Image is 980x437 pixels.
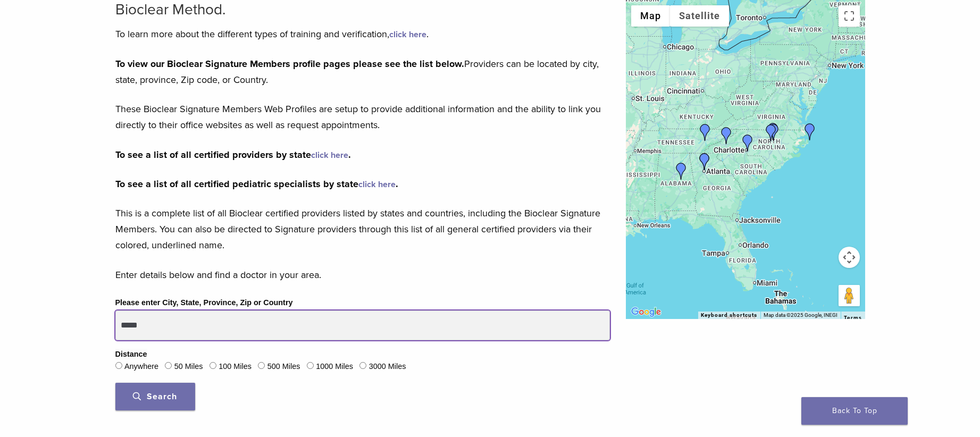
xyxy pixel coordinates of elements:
label: 50 Miles [174,361,203,373]
img: Google [629,305,664,319]
button: Keyboard shortcuts [701,312,757,319]
span: Map data ©2025 Google, INEGI [764,312,837,318]
div: Dr. Anna Abernethy [765,124,782,141]
a: Terms (opens in new tab) [844,315,862,321]
div: Dr. Ann Coambs [739,135,756,152]
div: Dr. Makani Peele [801,123,818,140]
label: 1000 Miles [316,361,353,373]
button: Show street map [631,5,670,27]
div: Dr. Christina Goodall [763,124,780,141]
strong: To see a list of all certified pediatric specialists by state . [115,178,398,190]
button: Map camera controls [839,247,860,268]
button: Drag Pegman onto the map to open Street View [839,285,860,306]
strong: To view our Bioclear Signature Members profile pages please see the list below. [115,58,464,70]
span: Search [133,391,177,402]
strong: To see a list of all certified providers by state . [115,149,351,161]
div: Dr. Jeffrey Beeler [697,124,714,141]
a: Open this area in Google Maps (opens a new window) [629,305,664,319]
button: Show satellite imagery [670,5,729,27]
legend: Distance [115,349,147,360]
p: Providers can be located by city, state, province, Zip code, or Country. [115,56,610,88]
button: Search [115,383,195,410]
button: Toggle fullscreen view [839,5,860,27]
a: click here [311,150,348,161]
p: Enter details below and find a doctor in your area. [115,267,610,283]
a: click here [358,179,396,190]
div: Dr. Christopher Salmon [673,163,690,180]
label: Anywhere [124,361,158,373]
label: Please enter City, State, Province, Zip or Country [115,297,293,309]
a: click here [389,29,426,40]
div: Dr. Lauren Chapman [765,123,782,140]
div: Dr. Rebekkah Merrell [718,127,735,144]
label: 3000 Miles [369,361,406,373]
div: Dr. Harris Siegel [696,153,713,170]
p: This is a complete list of all Bioclear certified providers listed by states and countries, inclu... [115,205,610,253]
p: These Bioclear Signature Members Web Profiles are setup to provide additional information and the... [115,101,610,133]
a: Back To Top [801,397,908,425]
p: To learn more about the different types of training and verification, . [115,26,610,42]
label: 500 Miles [267,361,300,373]
label: 100 Miles [219,361,252,373]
